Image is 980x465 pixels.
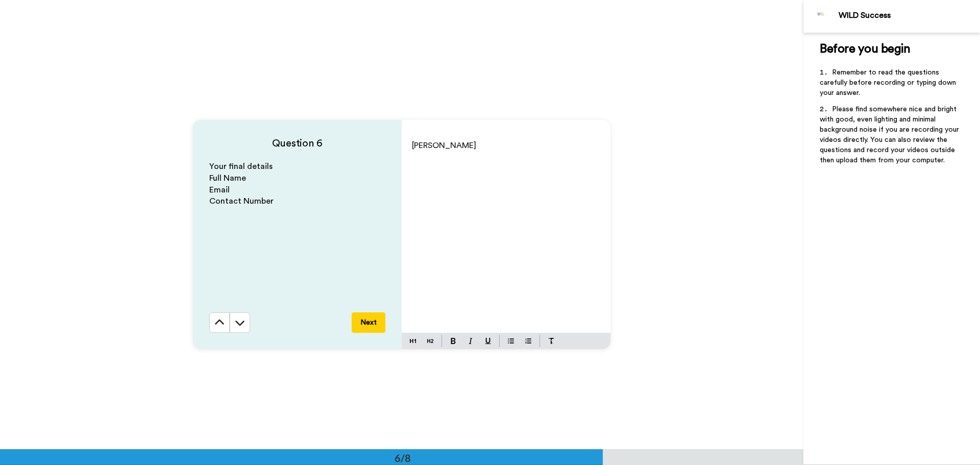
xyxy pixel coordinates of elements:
button: Next [352,312,385,333]
img: heading-one-block.svg [410,337,416,345]
img: heading-two-block.svg [427,337,433,345]
img: clear-format.svg [548,338,554,344]
img: numbered-block.svg [525,337,531,345]
span: Full Name [209,174,246,182]
img: underline-mark.svg [485,338,491,344]
img: bold-mark.svg [451,338,456,344]
span: Please find somewhere nice and bright with good, even lighting and minimal background noise if yo... [820,106,961,164]
div: 6/8 [378,451,427,465]
img: Profile Image [809,4,834,29]
h4: Question 6 [209,136,385,151]
span: [PERSON_NAME] [412,141,476,150]
span: Before you begin [820,43,910,55]
div: WILD Success [839,11,979,20]
img: bulleted-block.svg [508,337,514,345]
span: Email [209,186,230,194]
span: Your final details [209,162,273,170]
span: Remember to read the questions carefully before recording or typing down your answer. [820,69,958,96]
span: Contact Number [209,197,274,205]
img: italic-mark.svg [469,338,473,344]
